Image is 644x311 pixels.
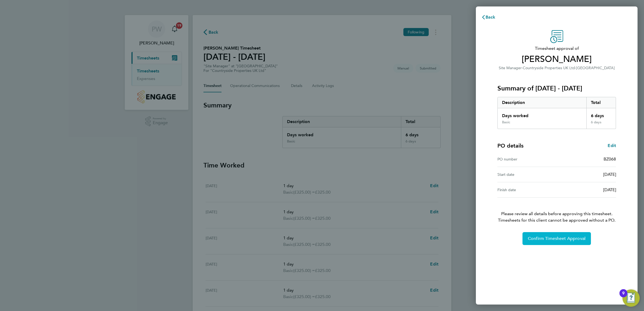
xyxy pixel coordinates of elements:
span: Countryside Properties UK Ltd [523,66,575,70]
a: Edit [608,142,616,149]
span: BZ068 [604,156,616,162]
div: 6 days [586,120,616,129]
button: Confirm Timesheet Approval [522,232,591,245]
div: Start date [497,171,557,178]
button: Open Resource Center, 9 new notifications [622,289,640,307]
span: [GEOGRAPHIC_DATA] [576,66,615,70]
div: [DATE] [557,171,616,178]
p: Please review all details before approving this timesheet. [491,198,622,223]
span: · [575,66,576,70]
div: Description [498,97,586,108]
div: [DATE] [557,187,616,193]
div: Days worked [498,108,586,120]
span: Confirm Timesheet Approval [528,236,586,241]
span: Timesheet approval of [497,45,616,52]
span: Timesheets for this client cannot be approved without a PO. [491,217,622,223]
h3: Summary of [DATE] - [DATE] [497,84,616,93]
span: Site Manager [499,66,522,70]
div: 6 days [586,108,616,120]
div: Summary of 22 - 28 Sep 2025 [497,97,616,129]
span: Back [486,15,496,20]
button: Back [476,12,501,23]
div: Basic [502,120,510,124]
h4: PO details [497,142,524,149]
div: Total [586,97,616,108]
span: · [522,66,523,70]
div: Finish date [497,187,557,193]
span: [PERSON_NAME] [497,54,616,65]
div: PO number [497,156,557,162]
div: 9 [622,293,625,300]
span: Edit [608,143,616,148]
